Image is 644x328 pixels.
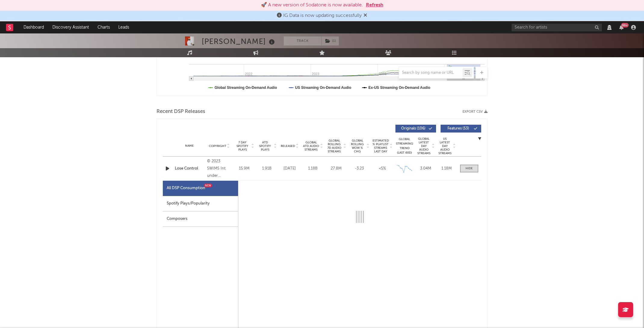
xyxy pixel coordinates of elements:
div: 99 + [621,23,629,27]
text: Ex-US Streaming On-Demand Audio [368,86,430,90]
div: -3.23 [349,166,369,172]
span: Global Rolling WoW % Chg [349,139,366,153]
button: 99+ [619,25,624,30]
button: Features(53) [441,125,481,133]
div: Composers [163,211,238,227]
span: ATD Spotify Plays [257,141,273,152]
text: Global Streaming On-Demand Audio [215,86,277,90]
button: (1) [322,36,339,45]
div: All DSP Consumption [167,185,205,192]
span: ( 1 ) [321,36,339,45]
a: Dashboard [19,21,48,33]
div: [PERSON_NAME] [202,36,276,46]
span: Recent DSP Releases [156,108,205,115]
div: 1.18B [303,166,323,172]
span: Originals ( 106 ) [399,127,427,130]
input: Search for artists [512,24,602,31]
div: All DSP ConsumptionNew [163,181,238,196]
a: Lose Control [175,166,204,172]
div: 15.9M [234,166,254,172]
div: 🚀 A new version of Sodatone is now available. [261,2,363,9]
div: <5% [372,166,392,172]
input: Search by song name or URL [399,70,463,75]
a: Leads [114,21,133,33]
div: Global Streaming Trend (Last 60D) [395,137,413,155]
div: New [204,183,212,187]
div: 3.04M [416,166,435,172]
button: Track [284,36,321,45]
a: Discovery Assistant [48,21,93,33]
div: 27.8M [326,166,346,172]
a: Charts [93,21,114,33]
div: [DATE] [280,166,300,172]
span: IG Data is now updating successfully [283,13,362,18]
div: 1.18M [438,166,456,172]
span: Copyright [209,144,226,148]
span: Global ATD Audio Streams [303,141,319,152]
text: US Streaming On-Demand Audio [295,86,351,90]
div: Spotify Plays/Popularity [163,196,238,211]
div: 1.91B [257,166,277,172]
button: Refresh [366,2,383,9]
span: 7 Day Spotify Plays [234,141,250,152]
div: © 2023 SWIMS Int. under exclusive license to Warner Records Inc. [207,158,231,180]
span: US Latest Day Audio Streams [438,137,452,155]
span: Global Latest Day Audio Streams [416,137,431,155]
span: Global Rolling 7D Audio Streams [326,139,342,153]
div: Name [175,144,204,148]
button: Originals(106) [395,125,436,133]
span: Features ( 53 ) [444,127,472,130]
span: Released [281,144,295,148]
span: Dismiss [364,13,367,18]
span: Estimated % Playlist Streams Last Day [372,139,389,153]
button: Export CSV [463,110,488,114]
